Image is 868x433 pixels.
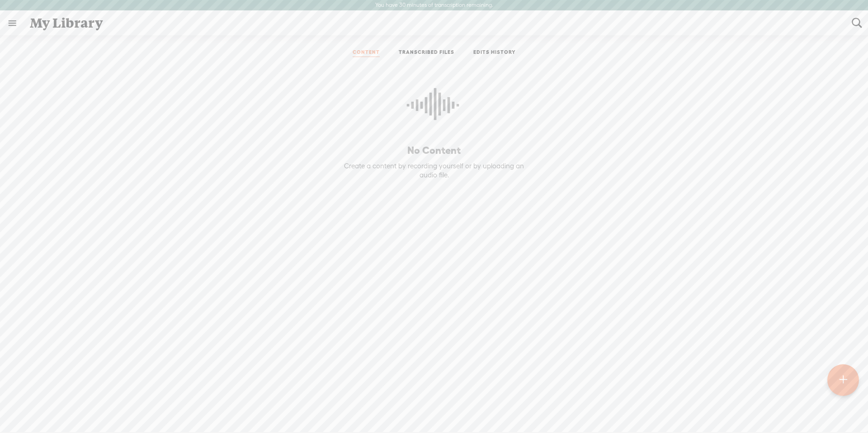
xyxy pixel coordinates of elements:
div: My Library [24,11,845,35]
a: EDITS HISTORY [473,49,516,57]
label: You have 30 minutes of transcription remaining. [375,2,493,9]
div: Create a content by recording yourself or by uploading an audio file. [335,162,533,179]
a: CONTENT [353,49,380,57]
a: TRANSCRIBED FILES [399,49,454,57]
p: No Content [330,144,538,157]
